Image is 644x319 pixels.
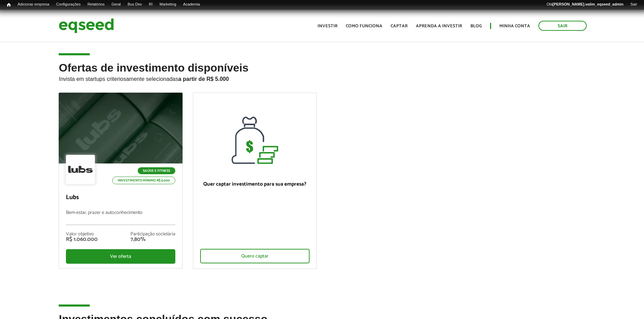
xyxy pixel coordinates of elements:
[112,177,175,184] p: Investimento mínimo: R$ 5.000
[627,2,641,7] a: Sair
[66,237,98,242] div: R$ 1.060.000
[200,249,310,263] div: Quero captar
[66,232,98,237] div: Valor objetivo
[543,2,627,7] a: Olá[PERSON_NAME].valim_eqseed_admin
[59,74,585,82] p: Invista em startups criteriosamente selecionadas
[499,24,530,28] a: Minha conta
[553,2,624,6] strong: [PERSON_NAME].valim_eqseed_admin
[7,2,11,7] span: Início
[318,24,338,28] a: Investir
[178,76,229,82] strong: a partir de R$ 5.000
[200,181,310,187] p: Quer captar investimento para sua empresa?
[66,194,175,201] p: Lubs
[66,249,175,264] div: Ver oferta
[416,24,462,28] a: Aprenda a investir
[84,2,108,7] a: Relatórios
[391,24,408,28] a: Captar
[538,21,587,31] a: Sair
[156,2,179,7] a: Marketing
[3,2,14,8] a: Início
[145,2,156,7] a: RI
[130,232,175,237] div: Participação societária
[108,2,124,7] a: Geral
[53,2,84,7] a: Configurações
[59,62,585,93] h2: Ofertas de investimento disponíveis
[180,2,204,7] a: Academia
[130,237,175,242] div: 7,80%
[14,2,53,7] a: Adicionar empresa
[346,24,382,28] a: Como funciona
[470,24,482,28] a: Blog
[124,2,146,7] a: Bus Dev
[138,167,175,174] p: Saúde e Fitness
[59,93,183,269] a: Saúde e Fitness Investimento mínimo: R$ 5.000 Lubs Bem-estar, prazer e autoconhecimento Valor obj...
[193,93,317,269] a: Quer captar investimento para sua empresa? Quero captar
[59,17,114,35] img: EqSeed
[66,210,175,225] p: Bem-estar, prazer e autoconhecimento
